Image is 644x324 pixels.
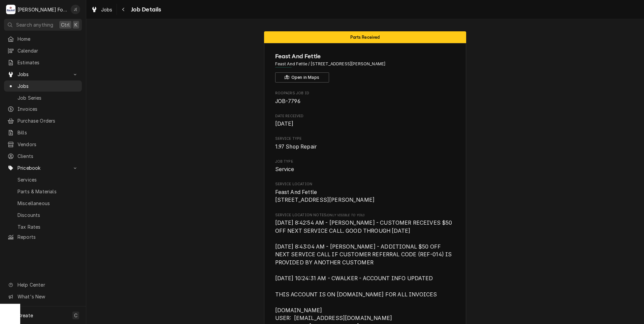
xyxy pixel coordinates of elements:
[61,21,70,28] span: Ctrl
[18,35,78,42] span: Home
[275,97,455,105] span: Roopairs Job ID
[4,162,82,173] a: Go to Pricebook
[71,5,80,14] div: J(
[4,57,82,68] a: Estimates
[18,281,78,288] span: Help Center
[18,164,68,171] span: Pricebook
[4,198,82,209] a: Miscellaneous
[18,293,78,300] span: What's New
[275,136,455,141] span: Service Type
[275,61,455,67] span: Address
[4,186,82,197] a: Parts & Materials
[6,5,15,14] div: M
[18,105,78,112] span: Invoices
[18,176,78,183] span: Services
[275,182,455,204] div: Service Location
[18,71,68,78] span: Jobs
[18,212,78,219] span: Discounts
[18,313,33,318] span: Create
[326,213,364,217] span: (Only Visible to You)
[118,4,129,15] button: Navigate back
[4,80,82,92] a: Jobs
[275,143,317,150] span: 1.97 Shop Repair
[129,5,161,14] span: Job Details
[4,33,82,44] a: Home
[4,291,82,302] a: Go to What's New
[4,279,82,290] a: Go to Help Center
[4,231,82,242] a: Reports
[18,223,78,230] span: Tax Rates
[4,174,82,185] a: Services
[275,91,455,96] span: Roopairs Job ID
[18,188,78,195] span: Parts & Materials
[264,31,466,43] div: Status
[275,159,455,164] span: Job Type
[275,189,375,203] span: Feast And Fettle [STREET_ADDRESS][PERSON_NAME]
[275,91,455,105] div: Roopairs Job ID
[4,139,82,150] a: Vendors
[4,19,82,31] button: Search anythingCtrlK
[4,221,82,232] a: Tax Rates
[4,103,82,115] a: Invoices
[18,233,78,240] span: Reports
[4,92,82,103] a: Job Series
[275,114,455,128] div: Date Received
[4,115,82,126] a: Purchase Orders
[88,4,115,15] a: Jobs
[4,151,82,162] a: Clients
[275,72,329,83] button: Open in Maps
[18,59,78,66] span: Estimates
[275,98,300,104] span: JOB-7796
[275,114,455,119] span: Date Received
[18,83,78,90] span: Jobs
[18,129,78,136] span: Bills
[18,200,78,207] span: Miscellaneous
[74,312,77,319] span: C
[275,136,455,151] div: Service Type
[6,5,15,14] div: Marshall Food Equipment Service's Avatar
[350,35,380,39] span: Parts Received
[275,182,455,187] span: Service Location
[4,127,82,138] a: Bills
[275,52,455,61] span: Name
[275,143,455,151] span: Service Type
[275,52,455,83] div: Client Information
[101,6,112,13] span: Jobs
[275,159,455,173] div: Job Type
[74,21,77,28] span: K
[18,153,78,160] span: Clients
[71,5,80,14] div: Jeff Debigare (109)'s Avatar
[275,165,455,173] span: Job Type
[18,117,78,124] span: Purchase Orders
[4,45,82,56] a: Calendar
[18,141,78,148] span: Vendors
[4,69,82,80] a: Go to Jobs
[4,209,82,221] a: Discounts
[16,21,53,28] span: Search anything
[275,188,455,204] span: Service Location
[275,121,294,127] span: [DATE]
[275,120,455,128] span: Date Received
[18,47,78,54] span: Calendar
[18,6,67,13] div: [PERSON_NAME] Food Equipment Service
[18,94,78,101] span: Job Series
[275,213,455,218] span: Service Location Notes
[275,166,294,172] span: Service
